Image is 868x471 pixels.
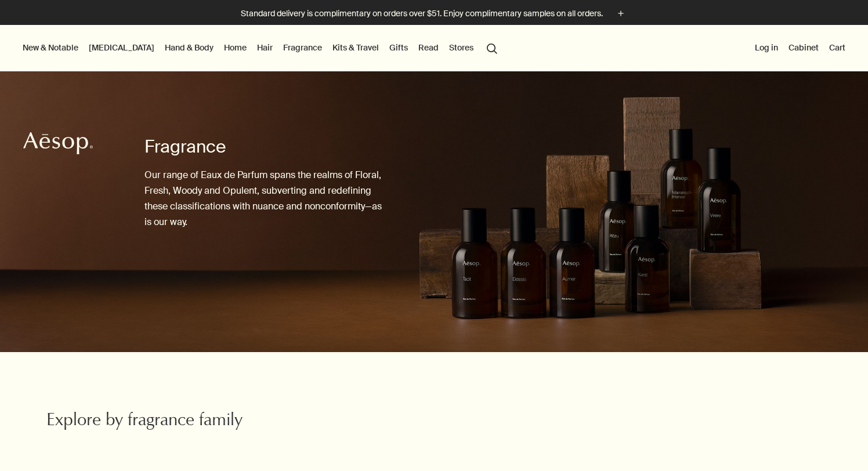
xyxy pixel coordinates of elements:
button: Standard delivery is complimentary on orders over $51. Enjoy complimentary samples on all orders. [241,7,627,20]
p: Our range of Eaux de Parfum spans the realms of Floral, Fresh, Woody and Opulent, subverting and ... [144,167,388,230]
a: Cabinet [786,40,821,55]
h1: Fragrance [144,135,388,158]
nav: supplementary [753,25,848,71]
button: Open search [482,37,502,59]
a: Read [416,40,441,55]
p: Standard delivery is complimentary on orders over $51. Enjoy complimentary samples on all orders. [241,8,603,20]
a: Aesop [20,129,96,161]
a: Hand & Body [162,40,216,55]
a: Hair [255,40,275,55]
a: Fragrance [281,40,324,55]
button: Log in [753,40,780,55]
button: Stores [447,40,476,55]
button: New & Notable [20,40,81,55]
a: Kits & Travel [330,40,381,55]
nav: primary [20,25,502,71]
a: [MEDICAL_DATA] [86,40,157,55]
a: Gifts [387,40,410,55]
a: Home [222,40,249,55]
button: Cart [827,40,848,55]
svg: Aesop [23,132,93,155]
h2: Explore by fragrance family [46,410,305,433]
